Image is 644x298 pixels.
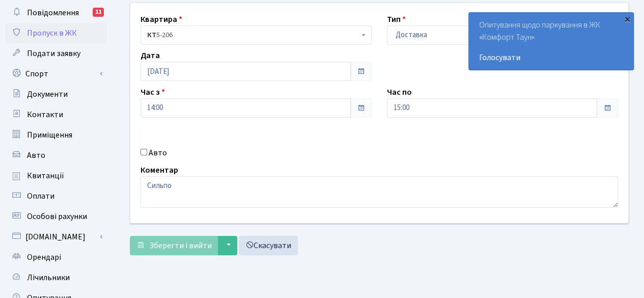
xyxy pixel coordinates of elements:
[5,145,107,166] a: Авто
[5,206,107,227] a: Особові рахунки
[5,125,107,145] a: Приміщення
[141,86,165,98] label: Час з
[27,48,80,59] span: Подати заявку
[5,267,107,288] a: Лічильники
[622,14,632,24] div: ×
[27,272,70,283] span: Лічильники
[239,236,298,255] a: Скасувати
[5,186,107,206] a: Оплати
[5,104,107,125] a: Контакти
[141,49,160,62] label: Дата
[5,227,107,247] a: [DOMAIN_NAME]
[147,30,359,40] span: <b>КТ</b>&nbsp;&nbsp;&nbsp;&nbsp;5-206
[27,191,54,202] span: Оплати
[5,43,107,64] a: Подати заявку
[149,147,167,159] label: Авто
[27,211,87,222] span: Особові рахунки
[5,64,107,84] a: Спорт
[387,86,412,98] label: Час по
[130,236,218,255] button: Зберегти і вийти
[5,84,107,104] a: Документи
[141,25,372,45] span: <b>КТ</b>&nbsp;&nbsp;&nbsp;&nbsp;5-206
[5,247,107,267] a: Орендарі
[27,252,61,263] span: Орендарі
[5,166,107,186] a: Квитанції
[147,30,156,40] b: КТ
[149,240,212,251] span: Зберегти і вийти
[27,28,77,39] span: Пропуск в ЖК
[387,13,406,25] label: Тип
[27,150,45,161] span: Авто
[479,51,623,64] a: Голосувати
[27,129,72,141] span: Приміщення
[27,170,64,181] span: Квитанції
[27,7,79,18] span: Повідомлення
[5,23,107,43] a: Пропуск в ЖК
[27,109,63,120] span: Контакти
[27,89,68,100] span: Документи
[93,8,104,17] div: 11
[469,13,633,70] div: Опитування щодо паркування в ЖК «Комфорт Таун»
[141,13,182,25] label: Квартира
[5,3,107,23] a: Повідомлення11
[141,164,178,176] label: Коментар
